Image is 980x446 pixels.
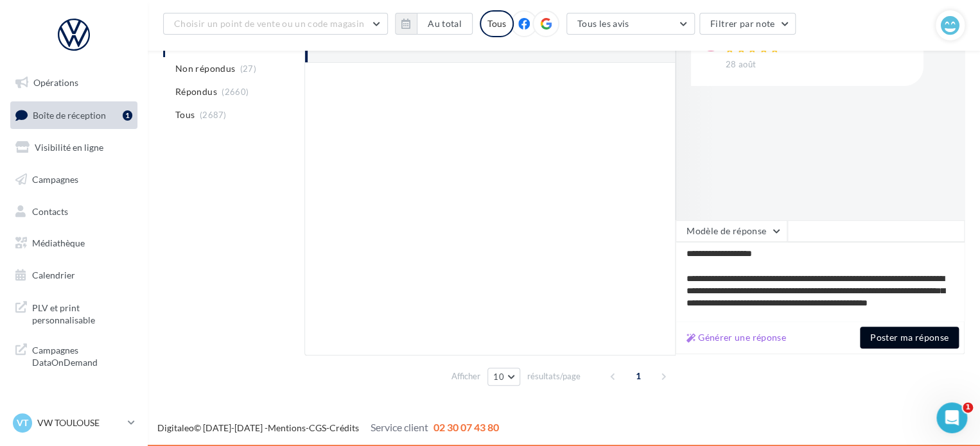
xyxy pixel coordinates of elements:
[681,330,791,345] button: Générer une réponse
[175,85,217,98] span: Répondus
[395,13,473,35] button: Au total
[32,299,132,327] span: PLV et print personnalisable
[493,372,504,382] span: 10
[32,237,85,248] span: Médiathèque
[566,13,695,35] button: Tous les avis
[417,13,473,35] button: Au total
[200,110,227,120] span: (2687)
[10,411,137,435] a: VT VW TOULOUSE
[33,77,78,88] span: Opérations
[32,341,132,369] span: Campagnes DataOnDemand
[222,87,249,97] span: (2660)
[8,101,140,129] a: Boîte de réception1
[32,174,78,185] span: Campagnes
[33,109,106,120] span: Boîte de réception
[175,62,235,75] span: Non répondus
[860,327,959,348] button: Poster ma réponse
[329,422,359,433] a: Crédits
[628,366,649,386] span: 1
[433,421,499,433] span: 02 30 07 43 80
[240,64,256,74] span: (27)
[676,220,787,242] button: Modèle de réponse
[17,416,28,429] span: VT
[371,421,428,433] span: Service client
[8,134,140,161] a: Visibilité en ligne
[726,59,756,71] span: 28 août
[268,422,306,433] a: Mentions
[37,416,123,429] p: VW TOULOUSE
[8,294,140,332] a: PLV et print personnalisable
[174,18,364,29] span: Choisir un point de vente ou un code magasin
[157,422,194,433] a: Digitaleo
[8,198,140,225] a: Contacts
[8,230,140,257] a: Médiathèque
[487,368,520,386] button: 10
[163,13,388,35] button: Choisir un point de vente ou un code magasin
[480,10,514,37] div: Tous
[963,402,973,413] span: 1
[309,422,326,433] a: CGS
[527,370,581,382] span: résultats/page
[123,110,132,121] div: 1
[157,422,499,433] span: © [DATE]-[DATE] - - -
[8,69,140,96] a: Opérations
[8,262,140,289] a: Calendrier
[451,370,480,382] span: Afficher
[175,108,195,121] span: Tous
[577,18,629,29] span: Tous les avis
[699,13,796,35] button: Filtrer par note
[936,402,967,433] iframe: Intercom live chat
[32,205,68,216] span: Contacts
[32,270,75,280] span: Calendrier
[8,336,140,374] a: Campagnes DataOnDemand
[8,166,140,193] a: Campagnes
[35,142,103,153] span: Visibilité en ligne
